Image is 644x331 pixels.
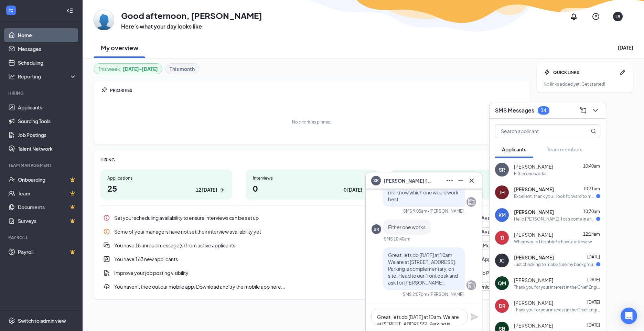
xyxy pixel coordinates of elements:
[121,23,262,30] h3: Here’s what your day looks like
[514,239,592,245] div: When would I be able to have a interview
[100,266,523,280] div: Improve your job posting visibility
[443,175,454,186] button: Ellipses
[514,193,596,199] div: Excellent, thank you. I look forward to meeting with you.
[615,14,620,20] div: LB
[100,280,523,293] div: You haven't tried out our mobile app. Download and try the mobile app here...
[364,186,371,193] svg: ArrowRight
[391,170,523,200] a: New hires00 [DATE]ArrowRight
[514,163,553,170] span: [PERSON_NAME]
[553,70,616,75] div: QUICK LINKS
[100,238,523,252] div: You have 18 unread message(s) from active applicants
[587,322,600,328] span: [DATE]
[500,189,505,196] div: JH
[587,300,600,305] span: [DATE]
[618,44,633,51] div: [DATE]
[589,105,600,116] button: ChevronDown
[100,157,523,163] div: HIRING
[514,186,554,193] span: [PERSON_NAME]
[427,208,464,214] span: • [PERSON_NAME]
[107,182,225,194] h1: 25
[100,211,523,225] div: Set your scheduling availability to ensure interviews can be set up
[591,128,596,134] svg: MagnifyingGlass
[18,128,77,142] a: Job Postings
[114,283,464,290] div: You haven't tried out our mobile app. Download and try the mobile app here...
[110,87,523,93] div: PRIORITIES
[591,106,600,115] svg: ChevronDown
[457,177,465,185] svg: Minimize
[121,10,262,21] h1: Good afternoon, [PERSON_NAME]
[583,163,600,169] span: 10:40am
[544,69,550,76] svg: Bolt
[583,209,600,214] span: 10:30am
[18,114,77,128] a: Sourcing Tools
[94,10,114,30] img: Libby Busnick
[18,56,77,70] a: Scheduling
[8,235,75,241] div: Payroll
[514,231,553,238] span: [PERSON_NAME]
[579,106,587,115] svg: ComposeMessage
[8,7,14,14] svg: WorkstreamLogo
[514,307,600,313] div: Thank you for your interest in the Chief Engineering role here at [GEOGRAPHIC_DATA] by the Bay. W...
[541,107,546,113] div: 14
[66,7,73,14] svg: Collapse
[18,73,77,80] div: Reporting
[100,170,232,200] a: Applications2512 [DATE]ArrowRight
[100,87,107,94] svg: Pin
[114,269,451,276] div: Improve your job posting visibility
[100,238,523,252] a: DoubleChatActiveYou have 18 unread message(s) from active applicantsRead MessagesPin
[253,175,371,181] div: Interviews
[468,177,476,185] svg: Cross
[467,281,475,289] svg: Company
[103,242,110,249] svg: DoubleChatActive
[100,211,523,225] a: InfoSet your scheduling availability to ensure interviews can be set upAdd AvailabilityPin
[384,236,410,242] div: SMS 10:40am
[500,234,504,241] div: TJ
[246,170,378,200] a: Interviews00 [DATE]ArrowRight
[514,209,554,215] span: [PERSON_NAME]
[253,182,371,194] h1: 0
[18,142,77,156] a: Talent Network
[499,166,505,173] div: SR
[587,254,600,259] span: [DATE]
[583,232,600,237] span: 12:14am
[292,119,332,125] div: No priorities pinned.
[446,177,454,185] svg: Ellipses
[100,280,523,293] a: DownloadYou haven't tried out our mobile app. Download and try the mobile app here...Download AppPin
[100,266,523,280] a: DocumentAddImprove your job posting visibilityReview Job PostingsPin
[170,65,195,73] b: This month
[583,186,600,191] span: 10:31am
[587,277,600,282] span: [DATE]
[514,261,596,267] div: Just checking to make sure my background check went through on my end.
[465,175,476,186] button: Cross
[98,65,158,73] div: This week :
[103,269,110,276] svg: DocumentAdd
[544,81,626,87] div: No links added yet. Get started!
[498,212,506,218] div: KM
[514,216,596,222] div: Hello [PERSON_NAME], I can come in anytime before 3:00pm [DATE][DATE] and anytime [DATE] or [DATE...
[8,317,15,324] svg: Settings
[465,241,511,249] button: Read Messages
[107,175,225,181] div: Applications
[514,277,553,284] span: [PERSON_NAME]
[8,162,75,168] div: Team Management
[100,225,523,238] div: Some of your managers have not set their interview availability yet
[403,208,427,214] div: SMS 9:05am
[577,105,588,116] button: ComposeMessage
[18,42,77,56] a: Messages
[514,299,553,306] span: [PERSON_NAME]
[388,252,458,286] span: Great, lets do [DATE] at 10am. We are at [STREET_ADDRESS]. Parking is complementary, on site. Hea...
[498,280,506,287] div: QM
[100,252,523,266] a: UserEntityYou have 163 new applicantsReview New ApplicantsPin
[18,186,77,200] a: TeamCrown
[427,291,464,297] span: • [PERSON_NAME]
[470,313,479,321] svg: Plane
[592,12,600,21] svg: QuestionInfo
[495,107,534,114] h3: SMS Messages
[514,322,553,329] span: [PERSON_NAME]
[196,186,217,193] div: 12 [DATE]
[101,43,138,52] h2: My overview
[103,228,110,235] svg: Info
[100,252,523,266] div: You have 163 new applicants
[123,65,158,73] b: [DATE] - [DATE]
